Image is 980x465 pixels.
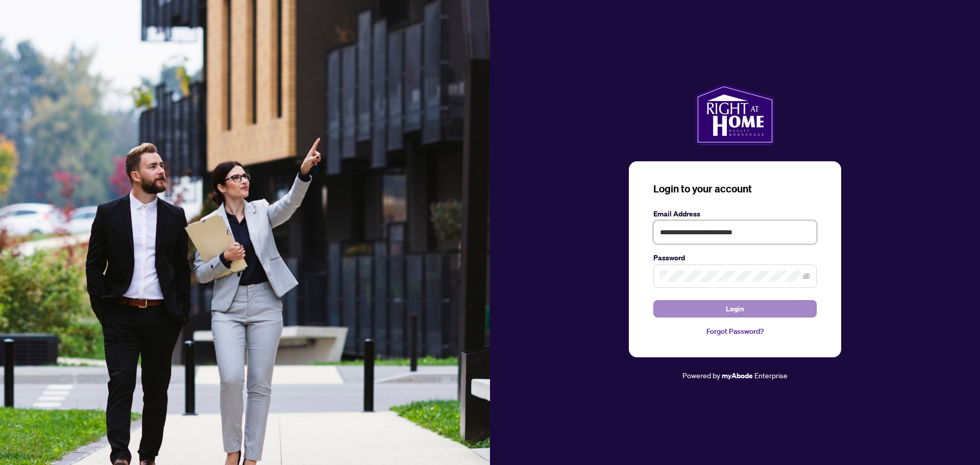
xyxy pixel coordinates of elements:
[653,252,817,263] label: Password
[695,84,774,145] img: ma-logo
[653,208,817,219] label: Email Address
[803,273,810,280] span: eye-invisible
[722,370,753,381] a: myAbode
[653,300,817,317] button: Login
[726,301,744,317] span: Login
[653,326,817,337] a: Forgot Password?
[682,371,720,380] span: Powered by
[653,182,817,196] h3: Login to your account
[754,371,788,380] span: Enterprise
